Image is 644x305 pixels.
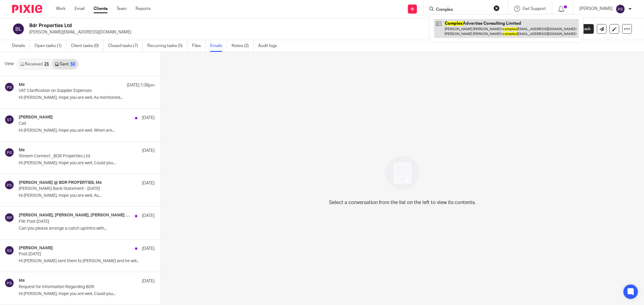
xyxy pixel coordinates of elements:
[19,285,127,290] p: Request for Information Regarding BDR
[523,7,546,11] span: Get Support
[142,115,155,121] p: [DATE]
[94,6,107,12] a: Clients
[70,62,75,66] div: 50
[12,5,42,13] img: Pixie
[71,40,104,52] a: Client tasks (0)
[5,213,14,222] img: svg%3E
[19,180,102,185] h4: [PERSON_NAME] @ BDR PROPERTIES, Me
[616,4,625,14] img: svg%3E
[34,40,66,52] a: Open tasks (1)
[382,152,424,194] img: image
[19,161,155,166] p: Hi [PERSON_NAME], Hope you are well, Could you...
[56,6,66,12] a: Work
[5,82,14,92] img: svg%3E
[5,61,14,67] span: View
[19,278,25,283] h4: Me
[19,148,25,153] h4: Me
[127,82,155,88] p: [DATE] 1:38pm
[192,40,206,52] a: Files
[210,40,227,52] a: Emails
[19,291,155,297] p: Hi [PERSON_NAME], Hope you are well, Could you...
[5,148,14,157] img: svg%3E
[435,7,490,13] input: Search
[232,40,254,52] a: Notes (2)
[17,59,52,69] a: Received25
[19,95,155,100] p: Hi [PERSON_NAME], Hope you are well, As mentioned...
[329,199,476,206] p: Select a conversation from the list on the left to view its contents.
[494,5,500,11] button: Clear
[12,40,30,52] a: Details
[142,148,155,154] p: [DATE]
[258,40,281,52] a: Audit logs
[19,246,53,251] h4: [PERSON_NAME]
[136,6,151,12] a: Reports
[12,23,25,35] img: svg%3E
[5,246,14,255] img: svg%3E
[19,193,155,198] p: Hi [PERSON_NAME], Hope you are well, As...
[19,226,155,231] p: Can you please arrange a catch up/intro with...
[142,213,155,219] p: [DATE]
[5,115,14,124] img: svg%3E
[117,6,127,12] a: Team
[19,154,127,159] p: Streem Connect _BDR Properties Ltd
[19,252,127,257] p: Post [DATE]
[142,278,155,284] p: [DATE]
[19,82,25,87] h4: Me
[19,213,132,218] h4: [PERSON_NAME], [PERSON_NAME], [PERSON_NAME] @ BDR PROPERTIES
[142,180,155,186] p: [DATE]
[579,6,613,12] p: [PERSON_NAME]
[19,219,127,224] p: FW: Post [DATE]
[75,6,85,12] a: Email
[5,278,14,288] img: svg%3E
[108,40,143,52] a: Closed tasks (7)
[19,186,127,191] p: [PERSON_NAME] Bank Statement - [DATE]
[44,62,49,66] div: 25
[142,246,155,252] p: [DATE]
[19,121,127,126] p: Call
[52,59,78,69] a: Sent50
[19,259,155,264] p: Hi [PERSON_NAME] sent them to [PERSON_NAME] and he will...
[19,88,127,93] p: VAT Clarification on Supplier Expenses
[147,40,187,52] a: Recurring tasks (5)
[29,29,550,35] p: [PERSON_NAME][EMAIL_ADDRESS][DOMAIN_NAME]
[29,23,446,29] h2: Bdr Properties Ltd
[5,180,14,190] img: svg%3E
[19,115,53,120] h4: [PERSON_NAME]
[19,128,155,133] p: Hi [PERSON_NAME], Hope you are well. When are...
